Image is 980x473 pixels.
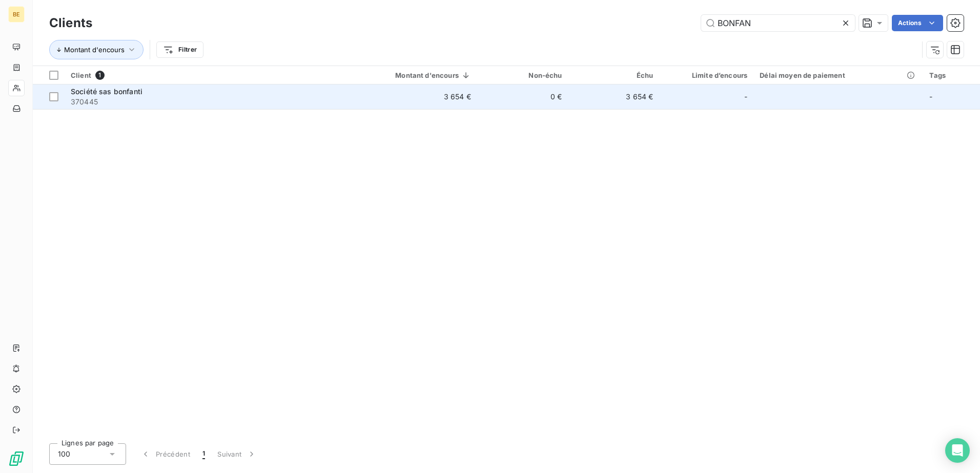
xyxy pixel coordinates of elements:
[49,40,144,59] button: Montant d'encours
[945,438,970,463] div: Open Intercom Messenger
[701,15,855,31] input: Rechercher
[71,87,142,96] span: Société sas bonfanti
[211,443,263,465] button: Suivant
[929,71,974,79] div: Tags
[49,14,92,32] h3: Clients
[95,71,105,80] span: 1
[134,443,196,465] button: Précédent
[892,15,943,31] button: Actions
[477,84,568,109] td: 0 €
[8,6,25,23] div: BE
[760,71,917,79] div: Délai moyen de paiement
[8,450,25,467] img: Logo LeanPay
[575,71,654,79] div: Échu
[929,92,932,101] span: -
[156,41,203,58] button: Filtrer
[202,449,205,459] span: 1
[64,46,125,54] span: Montant d'encours
[344,71,471,79] div: Montant d'encours
[338,84,477,109] td: 3 654 €
[71,97,332,107] span: 370445
[665,71,747,79] div: Limite d’encours
[71,71,91,79] span: Client
[483,71,562,79] div: Non-échu
[196,443,211,465] button: 1
[744,92,747,102] span: -
[568,84,660,109] td: 3 654 €
[58,449,70,459] span: 100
